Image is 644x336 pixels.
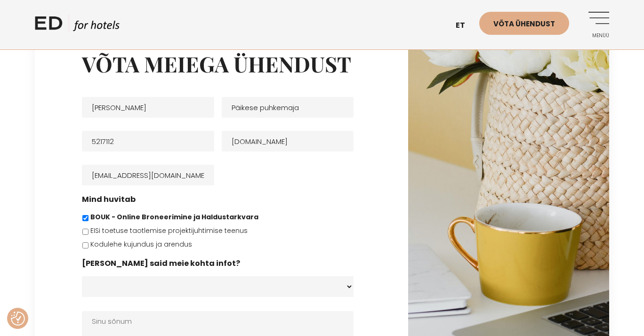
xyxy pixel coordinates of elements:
input: Telefon [82,131,214,152]
input: E-post [82,165,214,185]
input: Veebileht [222,131,354,152]
label: Mind huvitab [82,195,136,205]
a: et [451,14,479,37]
a: Võta ühendust [479,12,569,35]
span: Menüü [583,33,609,39]
a: ED HOTELS [35,14,120,38]
input: Ettevõtte [222,97,354,118]
input: Nimi [82,97,214,118]
img: Revisit consent button [11,312,25,326]
h2: Võta meiega ühendust [82,51,361,76]
button: Nõusolekueelistused [11,312,25,326]
label: BOUK - Online Broneerimine ja Haldustarkvara [90,212,258,222]
label: Kodulehe kujundus ja arendus [90,240,192,249]
label: EISi toetuse taotlemise projektijuhtimise teenus [90,226,248,236]
a: Menüü [583,12,609,38]
label: [PERSON_NAME] said meie kohta infot? [82,259,240,269]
